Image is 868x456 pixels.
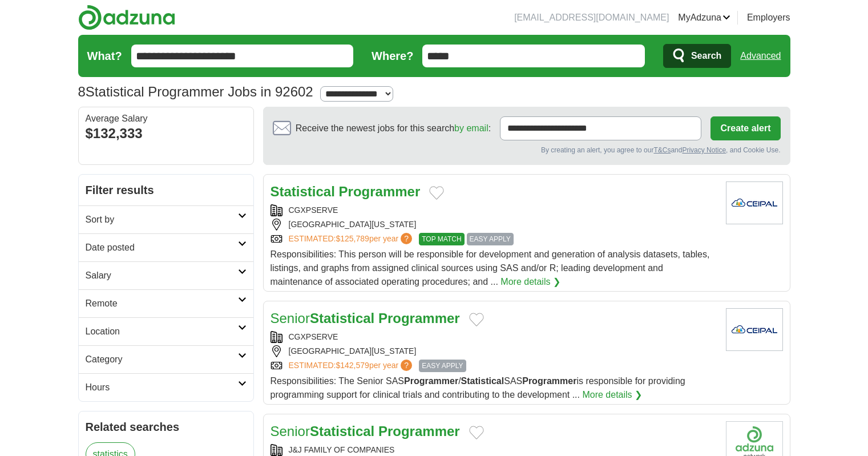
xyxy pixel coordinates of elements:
a: Category [79,345,253,373]
a: Hours [79,373,253,401]
a: Privacy Notice [682,146,726,154]
img: Company logo [726,308,783,351]
strong: Statistical [461,376,504,386]
li: [EMAIL_ADDRESS][DOMAIN_NAME] [514,11,669,25]
h1: Statistical Programmer Jobs in 92602 [78,84,313,99]
span: Responsibilities: This person will be responsible for development and generation of analysis data... [271,249,710,286]
a: Remote [79,289,253,317]
span: Responsibilities: The Senior SAS / SAS is responsible for providing programming support for clini... [271,376,685,399]
span: $125,789 [336,234,369,243]
strong: Statistical [310,310,374,326]
div: [GEOGRAPHIC_DATA][US_STATE] [271,345,717,357]
div: [GEOGRAPHIC_DATA][US_STATE] [271,219,717,231]
a: MyAdzuna [678,11,730,25]
span: 8 [78,82,86,102]
span: ? [401,233,412,244]
a: T&Cs [653,146,671,154]
a: More details ❯ [582,388,642,402]
button: Create alert [710,116,780,140]
div: CGXPSERVE [271,331,717,343]
h2: Category [86,353,238,366]
button: Add to favorite jobs [469,313,484,326]
label: Where? [372,47,413,64]
a: Employers [747,11,790,25]
a: More details ❯ [500,275,560,289]
h2: Remote [86,297,238,310]
span: EASY APPLY [467,233,514,245]
span: EASY APPLY [419,360,466,372]
h2: Salary [86,269,238,283]
strong: Programmer [378,310,460,326]
a: ESTIMATED:$125,789per year? [289,233,415,245]
a: Location [79,317,253,345]
a: SeniorStatistical Programmer [271,423,460,439]
strong: Statistical [271,184,335,199]
label: What? [87,47,122,64]
span: TOP MATCH [419,233,464,245]
img: Adzuna logo [78,5,175,30]
a: Advanced [740,45,781,67]
span: $142,579 [336,361,369,370]
a: by email [454,123,488,133]
a: Date posted [79,233,253,261]
strong: Programmer [378,423,460,439]
a: Salary [79,261,253,289]
div: Average Salary [86,114,247,123]
img: Company logo [726,181,783,224]
strong: Programmer [339,184,421,199]
a: Sort by [79,205,253,233]
button: Search [663,44,731,68]
span: ? [401,360,412,371]
strong: Programmer [522,376,576,386]
h2: Related searches [86,418,247,435]
h2: Location [86,325,238,338]
div: By creating an alert, you agree to our and , and Cookie Use. [273,145,781,155]
a: SeniorStatistical Programmer [271,310,460,326]
div: CGXPSERVE [271,204,717,216]
div: $132,333 [86,123,247,144]
h2: Date posted [86,241,238,255]
span: Receive the newest jobs for this search : [296,122,491,135]
span: Search [691,45,721,67]
button: Add to favorite jobs [469,426,484,439]
strong: Statistical [310,423,374,439]
a: ESTIMATED:$142,579per year? [289,360,415,372]
strong: Programmer [404,376,458,386]
div: J&J FAMILY OF COMPANIES [271,444,717,456]
h2: Hours [86,381,238,394]
button: Add to favorite jobs [429,186,444,200]
a: Statistical Programmer [271,184,421,199]
h2: Filter results [79,175,253,205]
h2: Sort by [86,213,238,227]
